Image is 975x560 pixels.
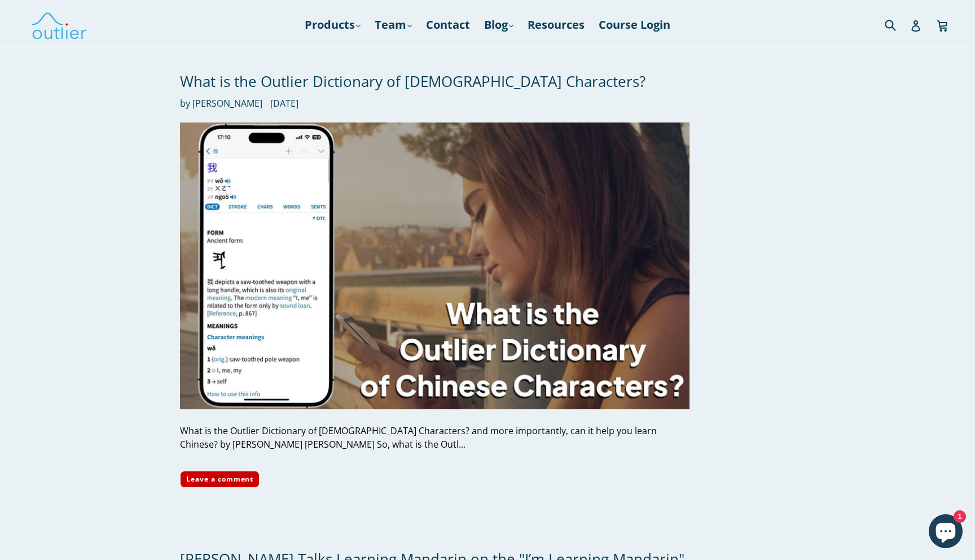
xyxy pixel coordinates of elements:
[369,15,418,35] a: Team
[180,424,689,451] div: What is the Outlier Dictionary of [DEMOGRAPHIC_DATA] Characters? and more importantly, can it hel...
[180,71,645,91] a: What is the Outlier Dictionary of [DEMOGRAPHIC_DATA] Characters?
[593,15,676,35] a: Course Login
[522,15,590,35] a: Resources
[925,514,966,551] inbox-online-store-chat: Shopify online store chat
[299,15,366,35] a: Products
[882,13,913,36] input: Search
[478,15,519,35] a: Blog
[31,8,87,41] img: Outlier Linguistics
[180,471,260,488] a: Leave a comment
[180,97,262,110] span: by [PERSON_NAME]
[180,123,689,409] img: What is the Outlier Dictionary of Chinese Characters?
[420,15,476,35] a: Contact
[270,97,298,110] time: [DATE]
